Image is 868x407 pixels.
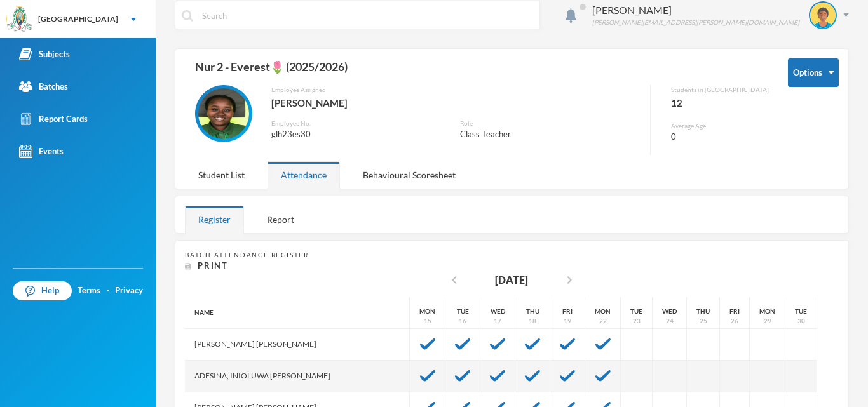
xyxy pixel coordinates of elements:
img: EMPLOYEE [198,88,249,139]
span: Print [198,260,228,270]
div: Tue [630,307,642,316]
i: chevron_left [447,272,462,288]
div: 19 [564,316,571,326]
span: Batch Attendance Register [185,251,309,258]
div: · [107,284,109,297]
div: [PERSON_NAME] [592,3,799,18]
div: Tue [795,307,807,316]
div: [PERSON_NAME] [PERSON_NAME] [185,329,410,361]
div: Role [460,119,641,128]
div: Average Age [671,121,769,131]
div: 17 [494,316,501,326]
div: Students in [GEOGRAPHIC_DATA] [671,85,769,95]
div: Thu [696,307,710,316]
div: Tue [457,307,469,316]
div: 25 [700,316,707,326]
a: Help [13,281,72,300]
button: Options [788,58,839,87]
div: Nur 2 - Everest🌷 (2025/2026) [185,58,769,85]
a: Terms [78,284,100,297]
div: 12 [671,95,769,111]
div: 23 [633,316,641,326]
div: Fri [562,307,573,316]
div: 24 [666,316,674,326]
i: chevron_right [562,272,577,288]
div: Attendance [268,161,340,189]
img: search [182,10,193,22]
div: Student List [185,161,258,189]
div: 26 [731,316,738,326]
div: Thu [526,307,539,316]
div: [PERSON_NAME] [271,95,641,111]
div: Wed [491,307,505,316]
div: Behavioural Scoresheet [349,161,469,189]
div: Wed [662,307,677,316]
img: logo [7,7,32,32]
div: 16 [459,316,466,326]
div: 0 [671,131,769,143]
div: Subjects [19,48,70,61]
div: Events [19,145,64,158]
div: Fri [729,307,740,316]
div: [DATE] [495,272,528,288]
div: 22 [599,316,607,326]
input: Search [201,1,533,30]
div: [GEOGRAPHIC_DATA] [38,13,118,25]
div: [PERSON_NAME][EMAIL_ADDRESS][PERSON_NAME][DOMAIN_NAME] [592,18,799,27]
div: Name [185,297,410,329]
div: Mon [759,307,775,316]
div: Report Cards [19,112,88,126]
div: Report [254,206,308,233]
div: Register [185,206,244,233]
div: Adesina, Inioluwa [PERSON_NAME] [185,361,410,392]
img: STUDENT [810,3,836,28]
div: 15 [424,316,431,326]
a: Privacy [115,284,143,297]
div: Employee Assigned [271,85,641,95]
div: Mon [595,307,611,316]
div: glh23es30 [271,128,441,141]
div: Employee No. [271,119,441,128]
div: Class Teacher [460,128,641,141]
div: 18 [529,316,536,326]
div: 29 [764,316,771,326]
div: Mon [419,307,435,316]
div: 30 [797,316,805,326]
div: Batches [19,80,68,93]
